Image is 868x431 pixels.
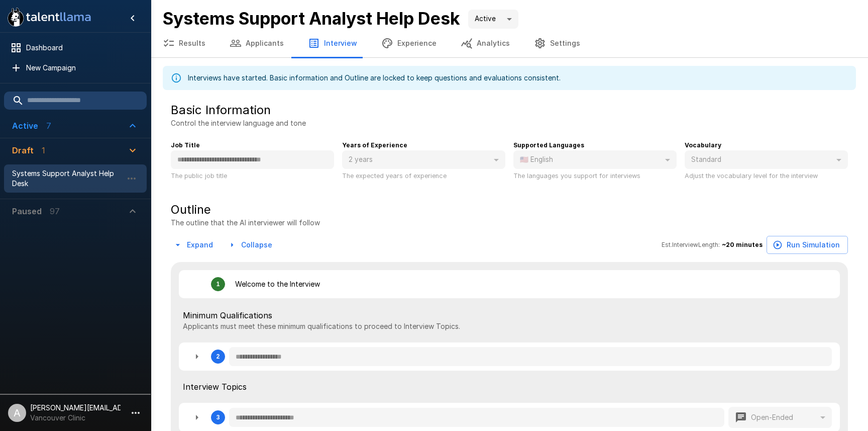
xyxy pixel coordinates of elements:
[188,69,561,87] div: Interviews have started. Basic information and Outline are locked to keep questions and evaluatio...
[151,29,218,57] button: Results
[342,150,505,169] div: 2 years
[685,141,721,149] b: Vocabulary
[513,141,584,149] b: Supported Languages
[522,29,592,57] button: Settings
[767,236,848,254] button: Run Simulation
[449,29,522,57] button: Analytics
[468,10,518,29] div: Active
[722,241,763,248] b: ~ 20 minutes
[342,170,505,181] p: The expected years of experience
[751,412,793,422] p: Open-Ended
[235,279,320,289] p: Welcome to the Interview
[685,150,848,169] div: Standard
[218,29,296,57] button: Applicants
[216,414,220,421] div: 3
[296,29,369,57] button: Interview
[183,309,836,321] span: Minimum Qualifications
[171,102,271,118] h5: Basic Information
[216,353,220,360] div: 2
[171,141,200,149] b: Job Title
[513,170,677,181] p: The languages you support for interviews
[183,321,836,331] p: Applicants must meet these minimum qualifications to proceed to Interview Topics.
[662,240,720,250] span: Est. Interview Length:
[163,8,460,29] b: Systems Support Analyst Help Desk
[342,141,407,149] b: Years of Experience
[225,236,276,254] button: Collapse
[183,381,836,393] span: Interview Topics
[179,342,840,371] div: 2
[171,118,306,128] p: Control the interview language and tone
[685,170,848,181] p: Adjust the vocabulary level for the interview
[171,170,334,181] p: The public job title
[171,218,320,228] p: The outline that the AI interviewer will follow
[216,281,220,288] div: 1
[171,202,320,218] h5: Outline
[171,236,217,254] button: Expand
[513,150,677,169] div: 🇺🇸 English
[369,29,449,57] button: Experience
